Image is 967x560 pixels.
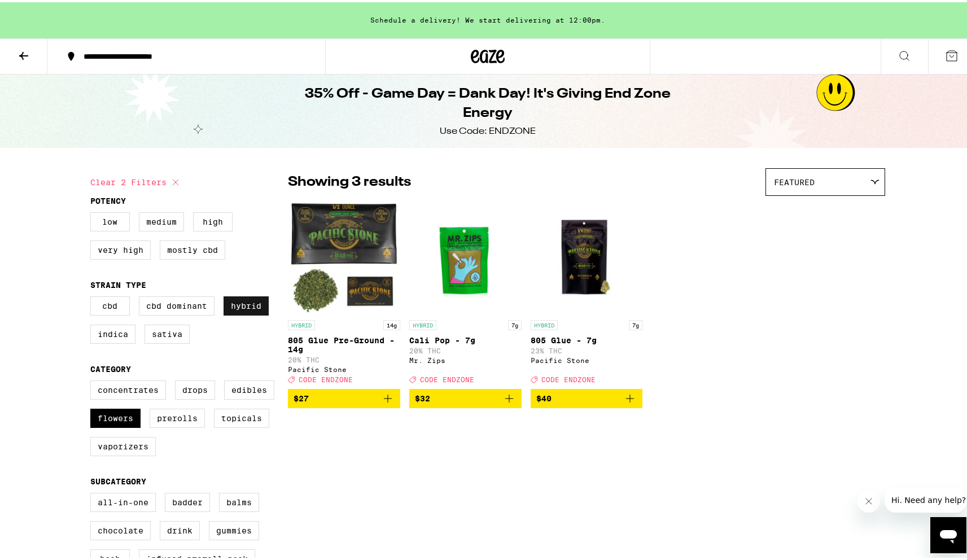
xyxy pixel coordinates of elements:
label: Balms [219,491,259,510]
img: Pacific Stone - 805 Glue - 7g [531,199,643,312]
label: Drink [160,519,200,538]
iframe: Close message [857,488,880,510]
legend: Subcategory [90,475,146,484]
p: 14g [383,318,400,328]
label: Low [90,210,130,229]
label: High [193,210,233,229]
button: Clear 2 filters [90,166,182,194]
label: Concentrates [90,378,166,397]
label: Mostly CBD [160,238,225,257]
img: Pacific Stone - 805 Glue Pre-Ground - 14g [288,199,400,312]
label: Medium [139,210,184,229]
legend: Strain Type [90,278,146,287]
span: $32 [415,392,430,401]
button: Add to bag [531,387,643,406]
div: Use Code: ENDZONE [440,123,536,135]
div: Pacific Stone [288,364,400,371]
label: All-In-One [90,491,156,510]
label: Flowers [90,406,141,426]
h1: 35% Off - Game Day = Dank Day! It's Giving End Zone Energy [282,82,693,121]
label: Sativa [145,322,190,342]
label: Vaporizers [90,435,156,454]
label: Very High [90,238,151,257]
p: Cali Pop - 7g [409,334,522,343]
label: Gummies [209,519,259,538]
legend: Category [90,362,131,371]
button: Add to bag [409,387,522,406]
span: CODE ENDZONE [420,374,474,381]
img: Mr. Zips - Cali Pop - 7g [409,199,522,312]
span: $40 [536,392,552,401]
label: CBD [90,294,130,313]
span: Featured [774,176,815,185]
iframe: Button to launch messaging window [930,515,966,551]
p: Showing 3 results [288,170,411,190]
label: Indica [90,322,135,342]
p: HYBRID [288,318,315,328]
a: Open page for Cali Pop - 7g from Mr. Zips [409,199,522,387]
p: 23% THC [531,345,643,352]
span: CODE ENDZONE [299,374,353,381]
label: CBD Dominant [139,294,215,313]
p: 7g [629,318,642,328]
p: 805 Glue Pre-Ground - 14g [288,334,400,352]
span: $27 [294,392,309,401]
label: Edibles [224,378,274,397]
p: 805 Glue - 7g [531,334,643,343]
a: Open page for 805 Glue Pre-Ground - 14g from Pacific Stone [288,199,400,387]
span: CODE ENDZONE [541,374,596,381]
label: Prerolls [150,406,205,426]
label: Drops [175,378,215,397]
label: Chocolate [90,519,151,538]
a: Open page for 805 Glue - 7g from Pacific Stone [531,199,643,387]
p: 7g [508,318,522,328]
label: Topicals [214,406,269,426]
button: Add to bag [288,387,400,406]
label: Hybrid [224,294,269,313]
p: HYBRID [531,318,558,328]
p: 20% THC [409,345,522,352]
p: 20% THC [288,354,400,361]
label: Badder [165,491,210,510]
legend: Potency [90,194,126,203]
div: Pacific Stone [531,355,643,362]
p: HYBRID [409,318,436,328]
iframe: Message from company [885,485,966,510]
div: Mr. Zips [409,355,522,362]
